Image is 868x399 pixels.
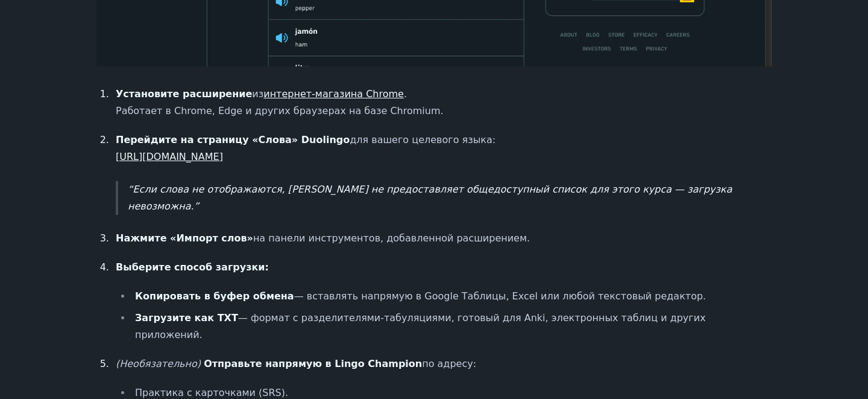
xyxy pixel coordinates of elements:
[350,134,495,145] font: для вашего целевого языка:
[135,387,288,398] font: Практика с карточками (SRS).
[116,105,444,117] font: Работает в Chrome, Edge и других браузерах на базе Chromium.
[252,88,263,100] font: из
[116,232,253,244] font: Нажмите «Импорт слов»
[404,88,407,100] font: .
[135,290,294,302] font: Копировать в буфер обмена
[294,290,706,302] font: — вставлять напрямую в Google Таблицы, Excel или любой текстовый редактор.
[128,184,732,212] font: Если слова не отображаются, [PERSON_NAME] не предоставляет общедоступный список для этого курса —...
[116,134,350,145] font: Перейдите на страницу «Слова» Duolingo
[116,358,201,369] font: (Необязательно)
[253,232,530,244] font: на панели инструментов, добавленной расширением.
[204,358,422,369] font: Отправьте напрямую в Lingo Champion
[116,261,269,273] font: Выберите способ загрузки:
[135,312,238,324] font: Загрузите как TXT
[116,151,223,162] a: [URL][DOMAIN_NAME]
[116,88,252,100] font: Установите расширение
[422,358,476,369] font: по адресу:
[135,312,706,340] font: — формат с разделителями-табуляциями, готовый для Anki, электронных таблиц и других приложений.
[263,88,404,100] a: интернет-магазина Chrome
